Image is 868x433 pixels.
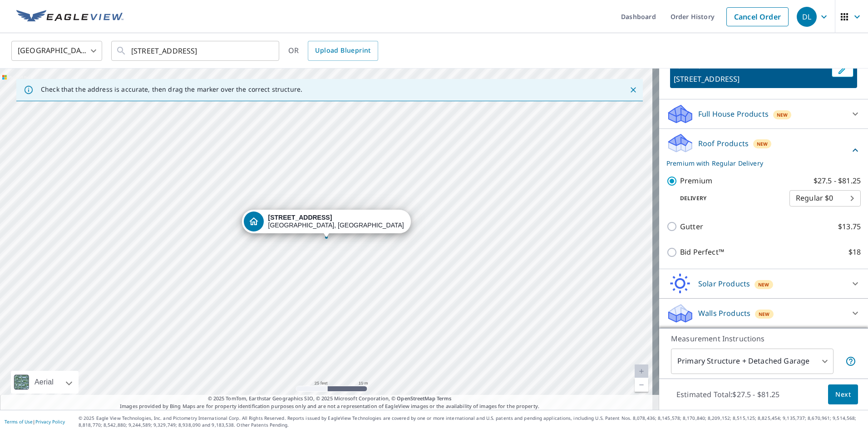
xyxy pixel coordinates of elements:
[835,389,851,400] span: Next
[797,7,817,27] div: DL
[208,395,452,403] span: © 2025 TomTom, Earthstar Geographics SIO, © 2025 Microsoft Corporation, ©
[5,419,65,424] p: |
[789,186,861,211] div: Regular $0
[698,108,769,119] p: Full House Products
[635,364,648,378] a: Current Level 20, Zoom In Disabled
[242,210,411,238] div: Dropped pin, building 1, Residential property, 1517 Park Blvd Pittsburgh, PA 15216
[16,10,123,24] img: EV Logo
[131,38,261,64] input: Search by address or latitude-longitude
[35,418,65,425] a: Privacy Policy
[758,281,769,288] span: New
[759,310,770,318] span: New
[268,214,332,221] strong: [STREET_ADDRESS]
[666,133,861,168] div: Roof ProductsNewPremium with Regular Delivery
[315,45,370,56] span: Upload Blueprint
[828,384,858,405] button: Next
[671,349,833,374] div: Primary Structure + Detached Garage
[669,384,787,404] p: Estimated Total: $27.5 - $81.25
[32,371,56,394] div: Aerial
[757,140,768,148] span: New
[11,38,102,64] div: [GEOGRAPHIC_DATA]
[627,84,639,96] button: Close
[814,175,861,187] p: $27.5 - $81.25
[698,278,750,289] p: Solar Products
[666,273,861,295] div: Solar ProductsNew
[726,7,789,26] a: Cancel Order
[5,418,33,425] a: Terms of Use
[397,395,435,402] a: OpenStreetMap
[308,41,378,61] a: Upload Blueprint
[848,246,861,258] p: $18
[666,194,789,202] p: Delivery
[838,221,861,232] p: $13.75
[666,103,861,125] div: Full House ProductsNew
[698,308,750,319] p: Walls Products
[11,371,79,394] div: Aerial
[832,63,853,77] button: Edit building 1
[680,175,712,187] p: Premium
[680,246,724,258] p: Bid Perfect™
[680,221,703,232] p: Gutter
[41,85,302,93] p: Check that the address is accurate, then drag the marker over the correct structure.
[288,41,378,61] div: OR
[666,302,861,324] div: Walls ProductsNew
[674,74,828,84] p: [STREET_ADDRESS]
[671,333,856,344] p: Measurement Instructions
[777,111,788,118] span: New
[666,158,850,168] p: Premium with Regular Delivery
[79,415,863,428] p: © 2025 Eagle View Technologies, Inc. and Pictometry International Corp. All Rights Reserved. Repo...
[268,214,404,229] div: [GEOGRAPHIC_DATA], [GEOGRAPHIC_DATA] 15216
[698,138,749,149] p: Roof Products
[437,395,452,402] a: Terms
[635,378,648,392] a: Current Level 20, Zoom Out
[845,356,856,367] span: Your report will include the primary structure and a detached garage if one exists.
